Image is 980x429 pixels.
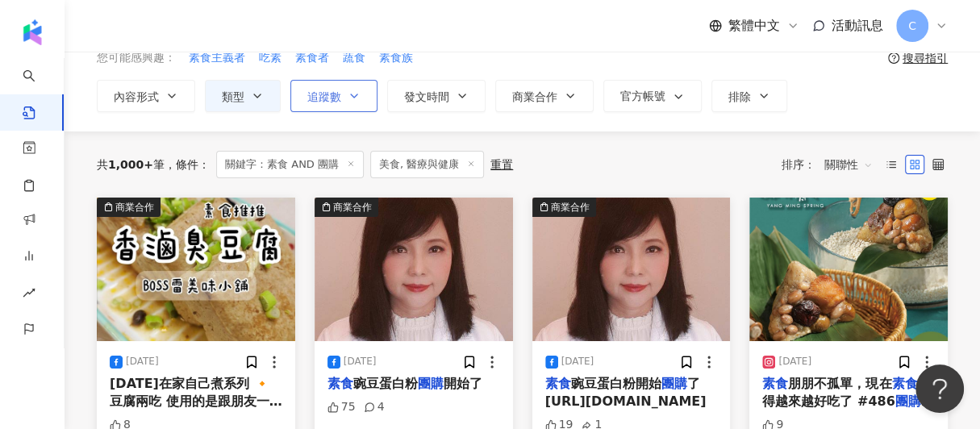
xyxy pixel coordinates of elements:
[824,152,873,177] span: 關聯性
[294,49,330,67] button: 素食者
[343,50,365,66] span: 蔬食
[222,90,244,103] span: 類型
[551,199,590,215] div: 商業合作
[295,50,329,66] span: 素食者
[444,376,482,391] span: 開始了
[327,399,356,415] div: 75
[259,50,281,66] span: 吃素
[97,198,295,341] img: post-image
[126,355,159,369] div: [DATE]
[97,198,295,341] div: post-image商業合作
[908,17,916,35] span: C
[888,52,899,64] span: question-circle
[327,376,353,391] mark: 素食
[762,376,930,409] span: 做得越來越好吃了 #486
[891,376,917,391] mark: 素食
[895,394,934,409] mark: 團購
[404,90,449,103] span: 發文時間
[915,364,964,413] iframe: Help Scout Beacon - Open
[512,90,557,103] span: 商業合作
[353,376,418,391] span: 豌豆蛋白粉
[342,49,366,67] button: 蔬食
[532,198,731,341] img: post-image
[23,277,35,313] span: rise
[903,52,948,65] div: 搜尋指引
[115,199,154,215] div: 商業合作
[315,198,513,341] img: post-image
[561,355,594,369] div: [DATE]
[23,58,55,121] a: search
[189,50,245,66] span: 素食主義者
[379,50,413,66] span: 素食族
[620,90,665,102] span: 官方帳號
[315,198,513,341] div: post-image商業合作
[661,376,687,391] mark: 團購
[344,355,377,369] div: [DATE]
[603,80,702,112] button: 官方帳號
[258,49,282,67] button: 吃素
[728,90,751,103] span: 排除
[532,198,731,341] div: post-image商業合作
[216,151,364,178] span: 關鍵字：素食 AND 團購
[307,90,341,103] span: 追蹤數
[108,158,153,171] span: 1,000+
[290,80,377,112] button: 追蹤數
[749,198,948,341] img: post-image
[545,376,707,409] span: 了 [URL][DOMAIN_NAME]
[19,19,45,45] img: logo icon
[545,376,571,391] mark: 素食
[97,158,165,171] div: 共 筆
[97,50,176,66] span: 您可能感興趣：
[490,158,513,171] div: 重置
[188,49,246,67] button: 素食主義者
[364,399,385,415] div: 4
[711,80,787,112] button: 排除
[495,80,594,112] button: 商業合作
[110,376,282,409] span: [DATE]在家自己煮系列 🔸豆腐兩吃 使用的是跟朋友一起
[165,158,210,171] span: 條件 ：
[97,80,195,112] button: 內容形式
[378,49,414,67] button: 素食族
[205,80,281,112] button: 類型
[387,80,486,112] button: 發文時間
[728,17,780,35] span: 繁體中文
[571,376,661,391] span: 豌豆蛋白粉開始
[333,199,372,215] div: 商業合作
[782,152,882,177] div: 排序：
[788,376,891,391] span: 朋朋不孤單，現在
[418,376,444,391] mark: 團購
[114,90,159,103] span: 內容形式
[762,376,788,391] mark: 素食
[832,18,883,33] span: 活動訊息
[370,151,484,178] span: 美食, 醫療與健康
[778,355,811,369] div: [DATE]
